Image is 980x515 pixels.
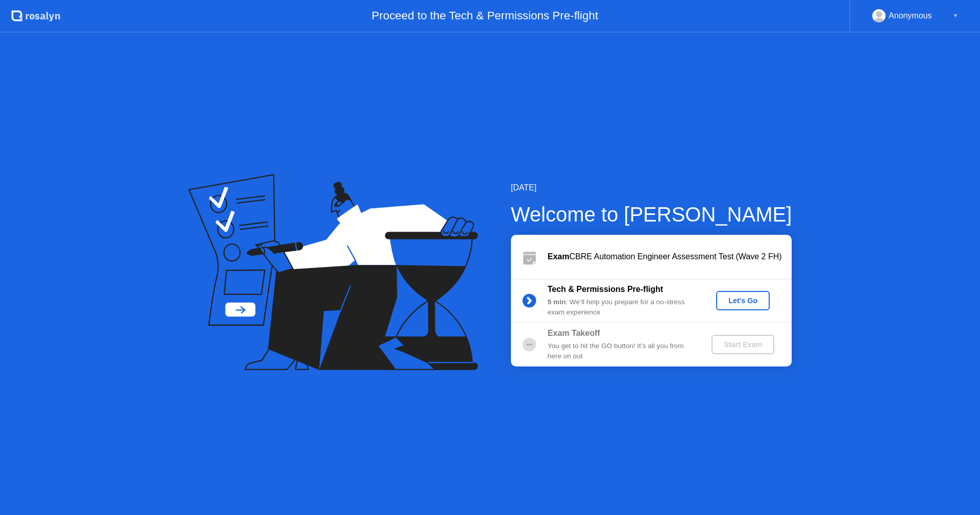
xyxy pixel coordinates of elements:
div: CBRE Automation Engineer Assessment Test (Wave 2 FH) [548,251,792,263]
b: Tech & Permissions Pre-flight [548,285,663,293]
div: [DATE] [511,182,792,194]
div: ▼ [953,9,958,22]
b: Exam [548,252,570,261]
div: You get to hit the GO button! It’s all you from here on out [548,341,695,362]
b: 5 min [548,298,566,306]
button: Let's Go [716,291,770,310]
div: Welcome to [PERSON_NAME] [511,199,792,230]
button: Start Exam [712,335,774,354]
div: : We’ll help you prepare for a no-stress exam experience [548,297,695,318]
div: Let's Go [720,297,766,305]
div: Anonymous [889,9,932,22]
div: Start Exam [716,340,770,349]
b: Exam Takeoff [548,329,600,337]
